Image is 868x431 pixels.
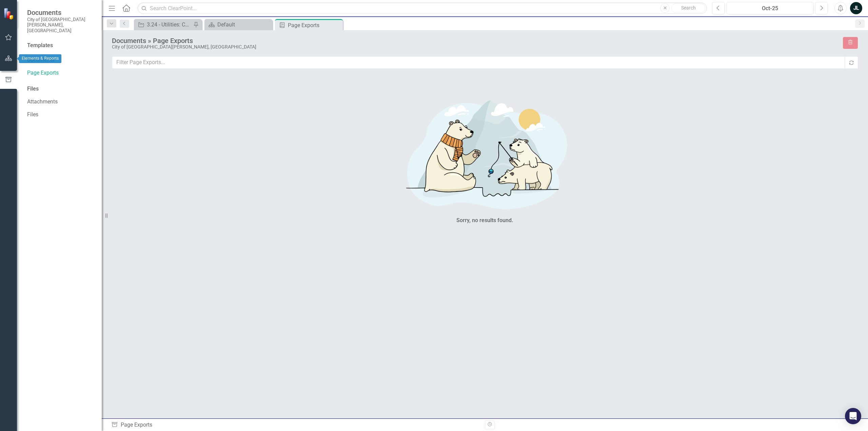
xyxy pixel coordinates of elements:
[27,85,95,93] div: Files
[27,98,95,106] a: Attachments
[27,8,95,17] span: Documents
[456,217,513,224] div: Sorry, no results found.
[681,5,696,11] span: Search
[845,408,861,424] div: Open Intercom Messenger
[850,2,862,14] button: JL
[217,20,271,29] div: Default
[19,54,61,63] div: Elements & Reports
[111,421,480,429] div: Page Exports
[27,42,95,50] div: Templates
[112,37,836,44] div: Documents » Page Exports
[27,17,95,33] small: City of [GEOGRAPHIC_DATA][PERSON_NAME], [GEOGRAPHIC_DATA]
[112,44,836,50] div: City of [GEOGRAPHIC_DATA][PERSON_NAME], [GEOGRAPHIC_DATA]
[147,20,192,29] div: 3.24 - Utilities: CS&A Enhancing Utilities Communications (Enhancement; 2023 $56K, 2024 $94K)
[671,3,705,13] button: Search
[288,21,341,30] div: Page Exports
[136,20,192,29] a: 3.24 - Utilities: CS&A Enhancing Utilities Communications (Enhancement; 2023 $56K, 2024 $94K)
[206,20,271,29] a: Default
[729,4,811,13] div: Oct-25
[137,2,707,14] input: Search ClearPoint...
[27,111,95,119] a: Files
[727,2,813,14] button: Oct-25
[3,8,15,20] img: ClearPoint Strategy
[383,92,587,215] img: No results found
[27,69,95,77] a: Page Exports
[112,56,845,69] input: Filter Page Exports...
